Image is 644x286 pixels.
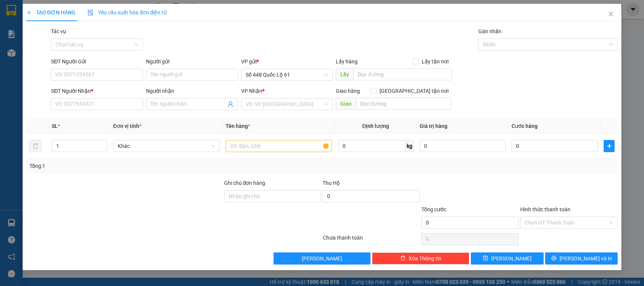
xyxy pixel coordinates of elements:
[246,69,329,80] span: Số 448 Quốc Lộ 61
[491,254,532,263] span: [PERSON_NAME]
[302,254,342,263] span: [PERSON_NAME]
[420,123,447,129] span: Giá trị hàng
[52,123,58,129] span: SL
[118,140,215,152] span: Khác
[88,10,94,16] img: icon
[362,123,389,129] span: Định lượng
[600,4,621,25] button: Close
[559,254,612,263] span: [PERSON_NAME] và In
[604,140,615,152] button: plus
[88,9,167,15] span: Yêu cầu xuất hóa đơn điện tử
[241,57,333,66] div: VP gửi
[226,123,250,129] span: Tên hàng
[551,255,556,261] span: printer
[29,140,41,152] button: delete
[146,87,238,95] div: Người nhận
[409,254,441,263] span: Xóa Thông tin
[224,180,266,186] label: Ghi chú đơn hàng
[224,190,321,202] input: Ghi chú đơn hàng
[274,252,371,264] button: [PERSON_NAME]
[336,88,360,94] span: Giao hàng
[226,140,332,152] input: VD: Bàn, Ghế
[372,252,469,264] button: deleteXóa Thông tin
[406,140,413,152] span: kg
[419,57,452,66] span: Lấy tận nơi
[241,88,262,94] span: VP Nhận
[336,68,353,80] span: Lấy
[520,206,570,212] label: Hình thức thanh toán
[336,58,358,65] span: Lấy hàng
[146,57,238,66] div: Người gửi
[356,98,452,110] input: Dọc đường
[421,206,446,212] span: Tổng cước
[545,252,618,264] button: printer[PERSON_NAME] và In
[471,252,543,264] button: save[PERSON_NAME]
[51,57,143,66] div: SĐT Người Gửi
[26,10,32,15] span: plus
[608,11,614,17] span: close
[420,140,506,152] input: 0
[29,162,249,170] div: Tổng: 1
[483,255,488,261] span: save
[113,123,141,129] span: Đơn vị tính
[26,9,75,15] span: TẠO ĐƠN HÀNG
[353,68,452,80] input: Dọc đường
[51,87,143,95] div: SĐT Người Nhận
[322,234,421,247] div: Chưa thanh toán
[604,143,614,149] span: plus
[512,123,538,129] span: Cước hàng
[478,28,501,34] label: Gán nhãn
[400,255,406,261] span: delete
[323,180,340,186] span: Thu Hộ
[336,98,356,110] span: Giao
[51,28,66,34] label: Tác vụ
[227,101,234,107] span: user-add
[377,87,452,95] span: [GEOGRAPHIC_DATA] tận nơi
